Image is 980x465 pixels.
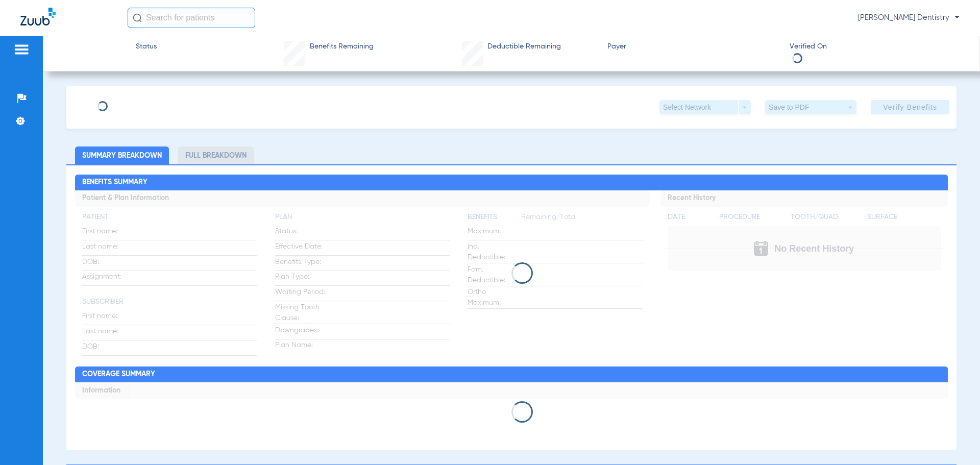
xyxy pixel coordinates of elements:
[20,8,56,26] img: Zuub Logo
[790,41,963,52] span: Verified On
[607,41,781,52] span: Payer
[128,8,255,28] input: Search for patients
[75,175,947,191] h2: Benefits Summary
[487,41,561,52] span: Deductible Remaining
[75,146,169,164] li: Summary Breakdown
[13,43,30,56] img: hamburger-icon
[858,13,960,23] span: [PERSON_NAME] Dentistry
[75,366,947,383] h2: Coverage Summary
[178,146,254,164] li: Full Breakdown
[310,41,374,52] span: Benefits Remaining
[133,13,142,22] img: Search Icon
[136,41,157,52] span: Status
